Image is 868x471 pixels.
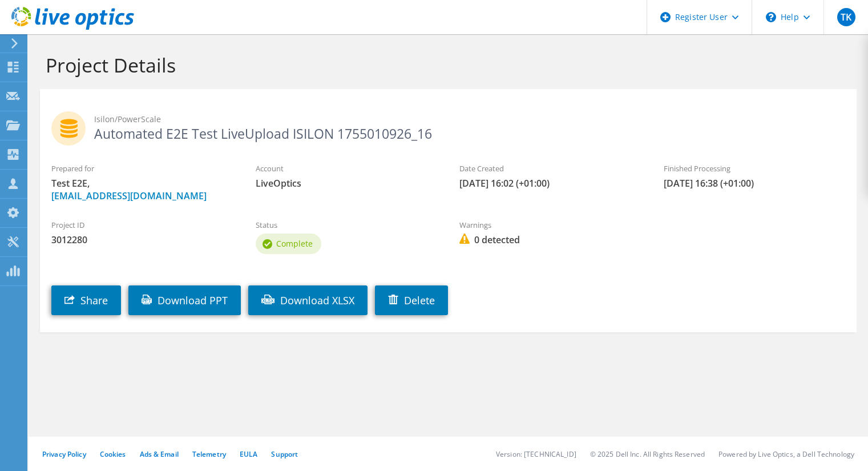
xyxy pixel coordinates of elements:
span: LiveOptics [256,177,437,190]
a: Telemetry [192,449,226,459]
a: Download PPT [128,285,241,315]
span: 3012280 [51,234,233,246]
a: Download XLSX [248,285,368,315]
a: [EMAIL_ADDRESS][DOMAIN_NAME] [51,190,207,202]
label: Prepared for [51,163,233,174]
span: Isilon/PowerScale [94,113,845,126]
label: Warnings [459,219,641,231]
a: EULA [240,449,257,459]
a: Share [51,285,121,315]
span: Complete [276,238,313,249]
span: 0 detected [459,234,641,246]
a: Support [271,449,298,459]
li: Version: [TECHNICAL_ID] [496,449,576,459]
a: Delete [375,285,448,315]
label: Status [256,219,437,231]
span: TK [837,8,855,26]
label: Account [256,163,437,174]
a: Ads & Email [140,449,179,459]
span: [DATE] 16:02 (+01:00) [459,177,641,190]
a: Privacy Policy [42,449,86,459]
span: [DATE] 16:38 (+01:00) [664,177,845,190]
h1: Project Details [46,53,845,77]
label: Date Created [459,163,641,174]
h2: Automated E2E Test LiveUpload ISILON 1755010926_16 [51,111,845,140]
label: Project ID [51,219,233,231]
li: Powered by Live Optics, a Dell Technology [718,449,854,459]
li: © 2025 Dell Inc. All Rights Reserved [590,449,705,459]
a: Cookies [100,449,126,459]
label: Finished Processing [664,163,845,174]
span: Test E2E, [51,177,233,202]
svg: \n [766,12,776,22]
